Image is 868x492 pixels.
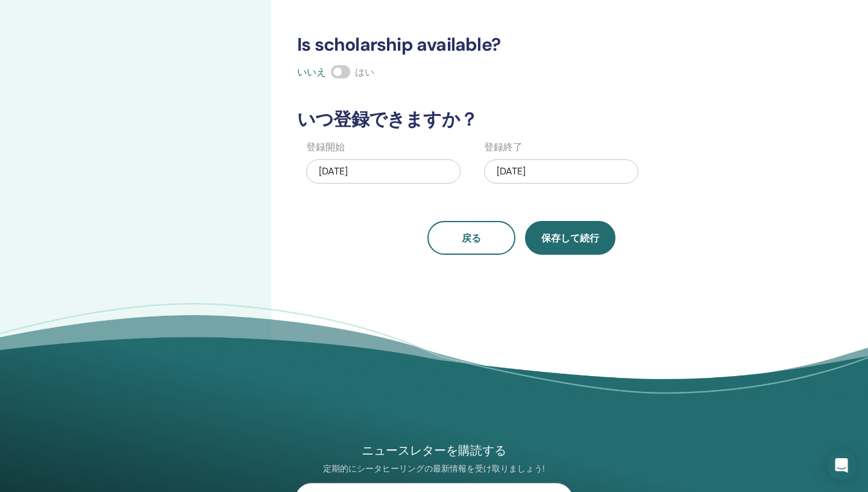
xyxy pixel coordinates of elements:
p: 定期的にシータヒーリングの最新情報を受け取りましょう! [295,463,573,474]
h3: Is scholarship available? [290,34,753,56]
div: [DATE] [306,159,461,184]
button: 戻る [427,221,515,255]
span: 保存して続行 [541,232,599,244]
span: 戻る [462,232,481,244]
h4: ニュースレターを購読する [295,442,573,459]
h3: いつ登録できますか？ [290,109,753,130]
label: 登録開始 [306,140,345,155]
button: 保存して続行 [525,221,615,255]
label: 登録終了 [484,140,523,155]
div: [DATE] [484,159,638,184]
span: いいえ [297,66,326,78]
span: はい [355,66,374,78]
div: Open Intercom Messenger [827,451,856,480]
